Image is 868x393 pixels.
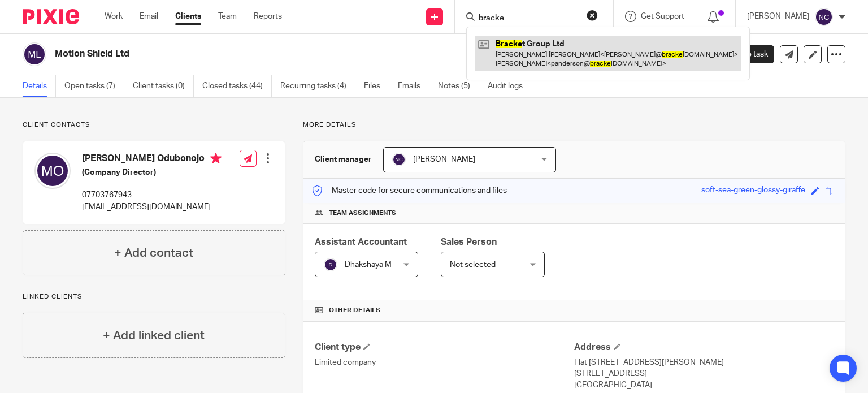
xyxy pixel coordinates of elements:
[438,75,479,97] a: Notes (5)
[64,75,124,97] a: Open tasks (7)
[574,342,834,353] h4: Address
[82,153,222,167] h4: [PERSON_NAME] Odubonojo
[587,10,598,21] button: Clear
[23,120,285,129] p: Client contacts
[315,342,574,353] h4: Client type
[364,75,389,97] a: Files
[815,8,833,26] img: svg%3E
[329,306,380,315] span: Other details
[280,75,355,97] a: Recurring tasks (4)
[450,261,496,269] span: Not selected
[82,167,222,178] h5: (Company Director)
[345,261,392,269] span: Dhakshaya M
[574,357,834,368] p: Flat [STREET_ADDRESS][PERSON_NAME]
[574,379,834,391] p: [GEOGRAPHIC_DATA]
[303,120,845,129] p: More details
[324,258,337,271] img: svg%3E
[315,357,574,368] p: Limited company
[114,244,193,262] h4: + Add contact
[202,75,272,97] a: Closed tasks (44)
[392,153,406,166] img: svg%3E
[701,184,805,197] div: soft-sea-green-glossy-giraffe
[315,237,407,247] span: Assistant Accountant
[103,327,205,344] h4: + Add linked client
[478,14,579,24] input: Search
[82,201,222,213] p: [EMAIL_ADDRESS][DOMAIN_NAME]
[133,75,194,97] a: Client tasks (0)
[210,153,222,164] i: Primary
[34,153,71,189] img: svg%3E
[82,189,222,201] p: 07703767943
[105,11,123,22] a: Work
[23,9,79,24] img: Pixie
[254,11,282,22] a: Reports
[23,75,56,97] a: Details
[55,48,565,60] h2: Motion Shield Ltd
[175,11,201,22] a: Clients
[312,185,507,196] p: Master code for secure communications and files
[398,75,429,97] a: Emails
[329,209,396,218] span: Team assignments
[441,237,497,247] span: Sales Person
[23,42,46,66] img: svg%3E
[488,75,531,97] a: Audit logs
[747,11,809,22] p: [PERSON_NAME]
[218,11,237,22] a: Team
[315,154,372,165] h3: Client manager
[23,292,285,301] p: Linked clients
[413,156,475,163] span: [PERSON_NAME]
[641,12,684,20] span: Get Support
[574,368,834,379] p: [STREET_ADDRESS]
[140,11,158,22] a: Email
